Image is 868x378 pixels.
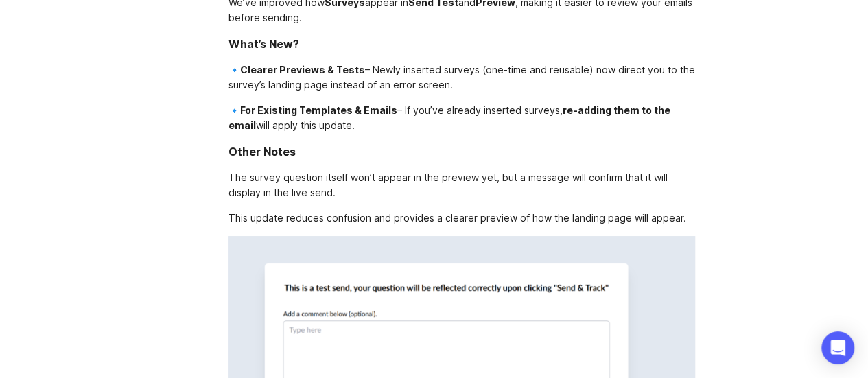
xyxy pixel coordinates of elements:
[228,104,672,131] div: re-adding them to the email
[228,103,695,133] div: 🔹 – If you’ve already inserted surveys, will apply this update.
[228,170,695,200] div: The survey question itself won’t appear in the preview yet, but a message will confirm that it wi...
[821,331,854,364] div: Open Intercom Messenger
[228,36,299,52] div: What’s New?
[228,211,695,226] div: This update reduces confusion and provides a clearer preview of how the landing page will appear.
[228,62,695,93] div: 🔹 – Newly inserted surveys (one-time and reusable) now direct you to the survey’s landing page in...
[240,64,365,75] div: Clearer Previews & Tests
[228,143,296,160] div: Other Notes
[240,104,397,116] div: For Existing Templates & Emails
